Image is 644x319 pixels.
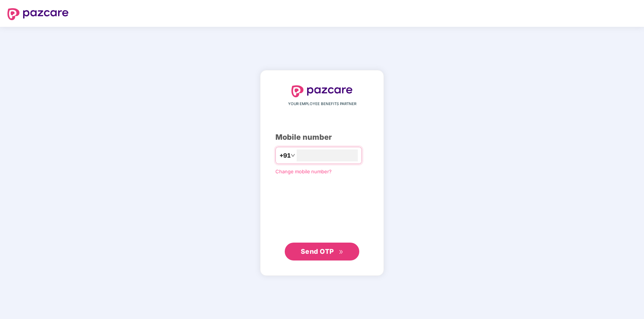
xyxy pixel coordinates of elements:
[275,132,369,143] div: Mobile number
[275,168,332,174] a: Change mobile number?
[280,151,291,160] span: +91
[288,101,356,107] span: YOUR EMPLOYEE BENEFITS PARTNER
[7,8,69,20] img: logo
[291,85,353,97] img: logo
[285,243,359,260] button: Send OTPdouble-right
[301,247,334,255] span: Send OTP
[291,153,295,158] span: down
[339,250,344,255] span: double-right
